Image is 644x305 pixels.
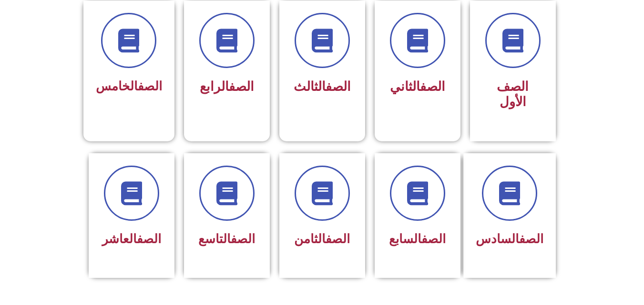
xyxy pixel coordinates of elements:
span: التاسع [198,232,255,246]
span: الثامن [294,232,350,246]
span: الصف الأول [497,79,529,109]
span: العاشر [102,232,161,246]
span: السابع [389,232,446,246]
a: الصف [137,232,161,246]
a: الصف [138,79,162,93]
span: السادس [476,232,543,246]
span: الثاني [390,79,445,94]
a: الصف [519,232,543,246]
a: الصف [229,79,254,94]
span: الخامس [96,79,162,93]
span: الرابع [200,79,254,94]
a: الصف [326,232,350,246]
a: الصف [326,79,351,94]
a: الصف [420,79,445,94]
a: الصف [231,232,255,246]
span: الثالث [294,79,351,94]
a: الصف [421,232,446,246]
